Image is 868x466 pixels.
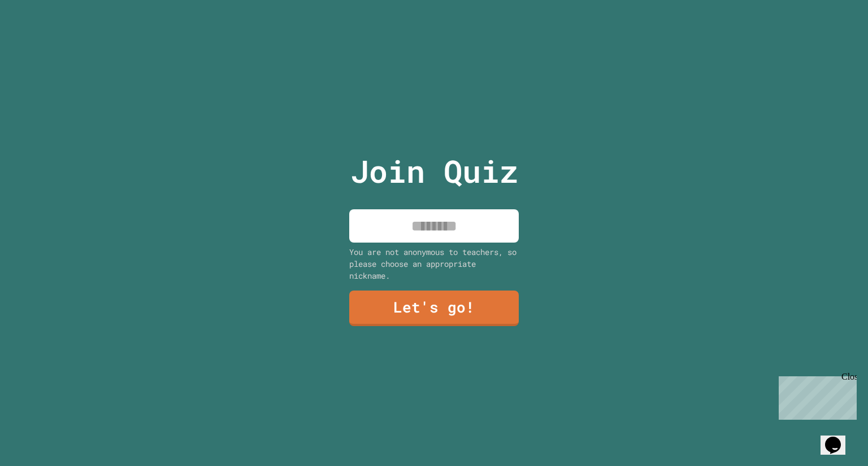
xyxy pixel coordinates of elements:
[350,148,518,195] p: Join Quiz
[349,291,519,326] a: Let's go!
[5,5,78,72] div: Chat with us now!Close
[349,246,519,282] div: You are not anonymous to teachers, so please choose an appropriate nickname.
[821,421,857,455] iframe: chat widget
[774,372,857,420] iframe: chat widget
